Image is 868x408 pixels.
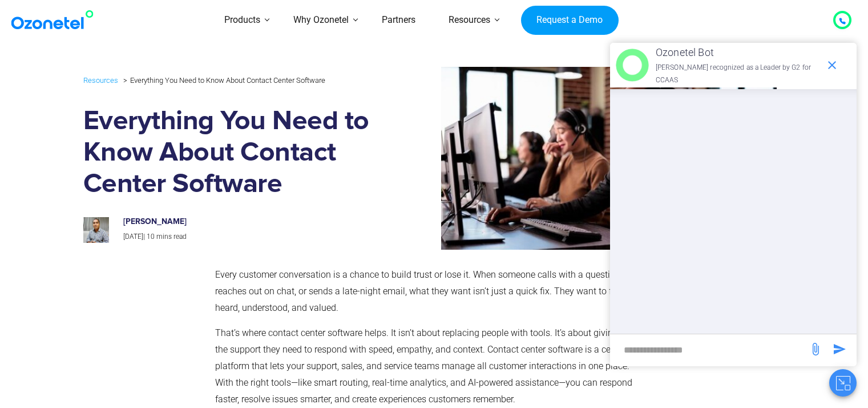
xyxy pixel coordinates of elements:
h1: Everything You Need to Know About Contact Center Software [83,106,376,200]
p: | [123,231,364,243]
h6: [PERSON_NAME] [123,217,364,227]
img: what is contact center software [384,67,777,250]
a: Request a Demo [521,6,619,35]
img: header [616,49,649,82]
div: new-msg-input [616,340,803,361]
span: send message [804,338,827,361]
span: That’s where contact center software helps. It isn’t about replacing people with tools. It’s abou... [215,327,645,404]
span: send message [828,338,851,361]
li: Everything You Need to Know About Contact Center Software [120,73,325,87]
img: prashanth-kancherla_avatar-200x200.jpeg [83,217,109,243]
span: end chat or minimize [821,54,843,77]
span: 10 [147,233,155,241]
a: Resources [83,74,118,87]
span: [DATE] [123,233,143,241]
p: [PERSON_NAME] recognized as a Leader by G2 for CCAAS [656,62,819,86]
button: Close chat [829,369,857,397]
p: Ozonetel Bot [656,43,819,62]
span: Every customer conversation is a chance to build trust or lose it. When someone calls with a ques... [215,269,623,313]
span: mins read [156,233,187,241]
